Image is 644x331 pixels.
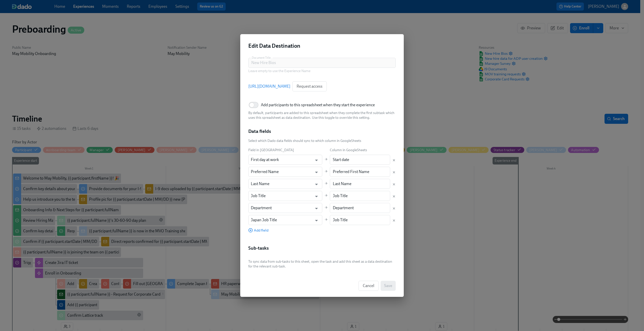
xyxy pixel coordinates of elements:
[392,207,396,210] button: Delete mapping
[312,216,320,224] button: Open
[392,171,396,174] button: Delete mapping
[392,183,396,186] button: Delete mapping
[248,245,269,251] h3: Sub-tasks
[248,138,396,143] p: Select which Dado data fields should sync to which column in GoogleSheets
[248,42,396,50] h2: Edit Data Destination
[248,111,396,120] p: By default, participants are added to this spreadsheet when they complete the first subtask which...
[363,283,374,288] span: Cancel
[248,148,294,152] span: Field in [GEOGRAPHIC_DATA]
[392,158,396,162] button: Delete mapping
[292,81,327,91] button: Request access
[392,219,396,222] button: Delete mapping
[312,156,320,164] button: Open
[248,259,396,269] p: To sync data from sub-tasks to this sheet, open the task and add this sheet as a data destination...
[312,168,320,176] button: Open
[330,148,367,152] span: Column in GoogleSheets
[312,180,320,188] button: Open
[312,204,320,212] button: Open
[261,102,375,108] span: Add participants to this spreadsheet when they start the experience
[297,84,323,89] span: Request access
[248,69,396,73] p: Leave empty to use the Experience Name
[248,84,290,89] a: [URL][DOMAIN_NAME]
[248,228,268,233] button: Add field
[312,192,320,200] button: Open
[392,195,396,198] button: Delete mapping
[358,281,379,291] button: Cancel
[248,128,271,135] h3: Data fields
